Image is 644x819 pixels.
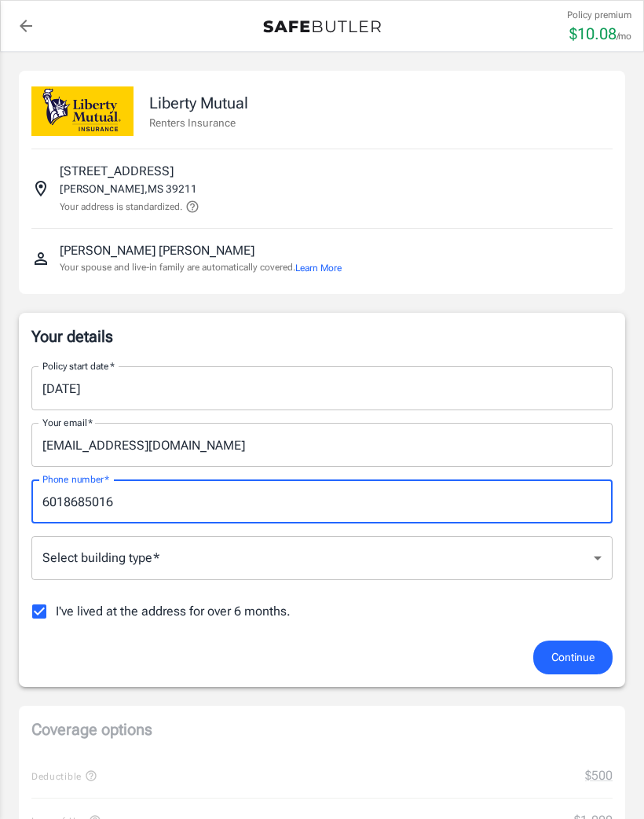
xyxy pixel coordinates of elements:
button: Continue [533,641,613,674]
span: I've lived at the address for over 6 months. [56,602,291,621]
p: Your details [31,325,613,347]
p: Policy premium [567,8,631,22]
p: Your address is standardized. [60,200,182,214]
input: Enter email [31,423,613,467]
svg: Insured address [31,179,50,198]
p: Your spouse and live-in family are automatically covered. [60,260,342,275]
label: Policy start date [42,359,115,373]
span: Continue [551,648,595,667]
p: [STREET_ADDRESS] [60,162,174,181]
img: Liberty Mutual [31,86,134,136]
p: Renters Insurance [149,115,248,130]
img: Back to quotes [263,20,381,33]
a: back to quotes [10,10,42,42]
p: /mo [617,29,631,43]
input: Choose date, selected date is Oct 10, 2025 [31,366,602,410]
span: $ 10.08 [569,24,617,43]
button: Learn More [295,261,342,275]
p: Liberty Mutual [149,91,248,115]
label: Your email [42,416,93,429]
svg: Insured person [31,249,50,268]
label: Phone number [42,472,109,486]
p: [PERSON_NAME] , MS 39211 [60,181,197,196]
input: Enter number [31,479,613,523]
p: [PERSON_NAME] [PERSON_NAME] [60,241,254,260]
